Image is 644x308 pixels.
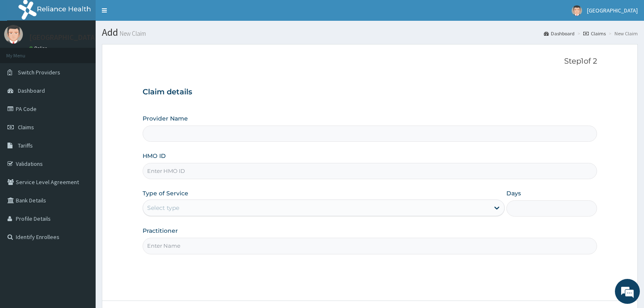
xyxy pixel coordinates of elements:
[147,204,179,212] div: Select type
[143,88,597,97] h3: Claim details
[43,47,140,57] div: Chat with us now
[572,5,582,16] img: User Image
[4,213,158,242] textarea: Type your message and hit 'Enter'
[143,57,597,66] p: Step 1 of 2
[136,4,156,24] div: Minimize live chat window
[4,25,23,44] img: User Image
[506,189,521,197] label: Days
[118,30,146,37] small: New Claim
[18,69,60,76] span: Switch Providers
[18,87,45,94] span: Dashboard
[544,30,575,37] a: Dashboard
[102,27,638,38] h1: Add
[48,98,115,182] span: We're online!
[29,34,98,41] p: [GEOGRAPHIC_DATA]
[143,227,178,235] label: Practitioner
[607,30,638,37] li: New Claim
[587,7,638,14] span: [GEOGRAPHIC_DATA]
[143,114,188,123] label: Provider Name
[29,45,49,51] a: Online
[18,123,34,131] span: Claims
[15,42,34,62] img: d_794563401_company_1708531726252_794563401
[18,142,33,149] span: Tariffs
[143,238,597,254] input: Enter Name
[143,163,597,179] input: Enter HMO ID
[583,30,606,37] a: Claims
[143,152,166,160] label: HMO ID
[143,189,188,197] label: Type of Service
